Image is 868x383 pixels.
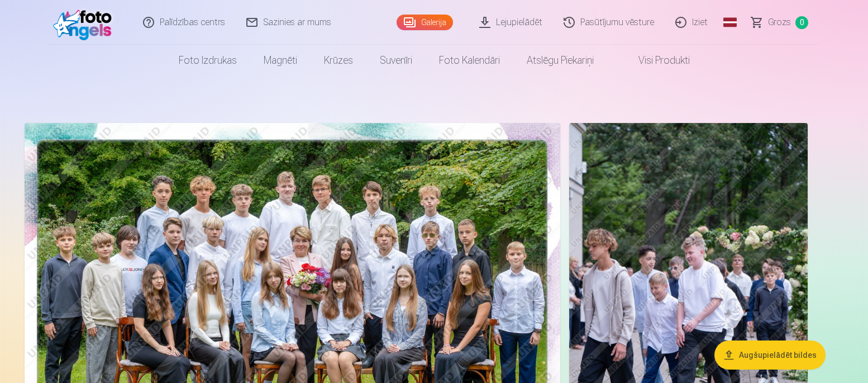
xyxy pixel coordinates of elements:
[366,45,426,76] a: Suvenīri
[397,15,453,30] a: Galerija
[250,45,311,76] a: Magnēti
[795,16,808,29] span: 0
[714,341,826,370] button: Augšupielādēt bildes
[165,45,250,76] a: Foto izdrukas
[513,45,607,76] a: Atslēgu piekariņi
[426,45,513,76] a: Foto kalendāri
[768,16,791,29] span: Grozs
[311,45,366,76] a: Krūzes
[53,4,117,40] img: /fa3
[607,45,703,76] a: Visi produkti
